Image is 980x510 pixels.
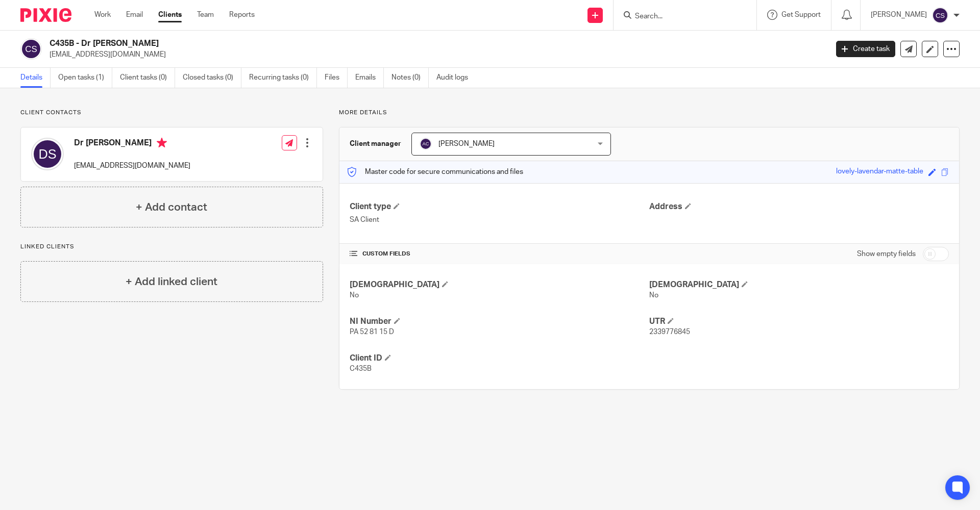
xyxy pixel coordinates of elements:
[58,68,112,88] a: Open tasks (1)
[350,201,649,212] h4: Client type
[339,109,960,117] p: More details
[350,316,649,327] h4: NI Number
[50,49,821,60] p: [EMAIL_ADDRESS][DOMAIN_NAME]
[649,292,658,299] span: No
[350,328,394,336] span: PA 52 81 15 D
[249,68,317,88] a: Recurring tasks (0)
[649,279,949,290] h4: [DEMOGRAPHIC_DATA]
[420,138,432,150] img: svg%3E
[157,138,167,148] i: Primary
[350,139,401,149] h3: Client manager
[871,10,927,20] p: [PERSON_NAME]
[391,68,429,88] a: Notes (0)
[350,365,372,372] span: C435B
[20,243,323,251] p: Linked clients
[20,109,323,117] p: Client contacts
[649,316,949,327] h4: UTR
[347,167,523,177] p: Master code for secure communications and files
[781,11,821,18] span: Get Support
[126,274,217,290] h4: + Add linked client
[74,138,190,150] h4: Dr [PERSON_NAME]
[229,10,255,20] a: Reports
[20,8,71,22] img: Pixie
[836,166,923,178] div: lovely-lavendar-matte-table
[649,328,690,336] span: 2339776845
[932,7,948,23] img: svg%3E
[649,201,949,212] h4: Address
[158,10,182,20] a: Clients
[438,140,495,147] span: [PERSON_NAME]
[857,249,916,259] label: Show empty fields
[126,10,143,20] a: Email
[350,292,359,299] span: No
[50,38,667,49] h2: C435B - Dr [PERSON_NAME]
[136,199,207,215] h4: + Add contact
[183,68,241,88] a: Closed tasks (0)
[94,10,111,20] a: Work
[197,10,214,20] a: Team
[120,68,175,88] a: Client tasks (0)
[31,138,64,170] img: svg%3E
[350,215,649,225] p: SA Client
[634,12,726,21] input: Search
[350,353,649,364] h4: Client ID
[350,250,649,258] h4: CUSTOM FIELDS
[20,38,42,60] img: svg%3E
[20,68,51,88] a: Details
[74,161,190,171] p: [EMAIL_ADDRESS][DOMAIN_NAME]
[355,68,384,88] a: Emails
[350,279,649,290] h4: [DEMOGRAPHIC_DATA]
[836,41,895,57] a: Create task
[325,68,348,88] a: Files
[436,68,476,88] a: Audit logs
